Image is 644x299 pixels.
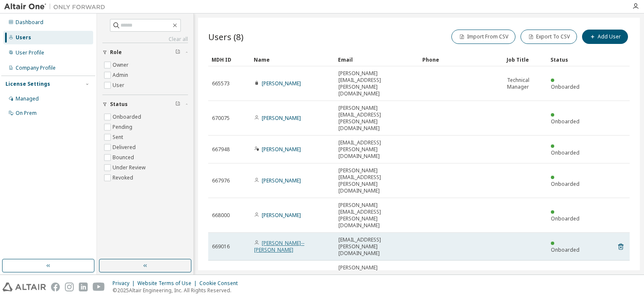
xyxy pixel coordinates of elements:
[137,280,199,287] div: Website Terms of Use
[79,283,88,291] img: linkedin.svg
[551,118,580,125] span: Onboarded
[212,243,230,250] span: 669016
[175,49,180,56] span: Clear filter
[550,53,586,66] div: Status
[102,43,188,62] button: Role
[422,53,500,66] div: Phone
[338,105,415,132] span: [PERSON_NAME][EMAIL_ADDRESS][PERSON_NAME][DOMAIN_NAME]
[507,77,543,90] span: Technical Manager
[262,146,301,153] a: [PERSON_NAME]
[551,149,580,156] span: Onboarded
[551,246,580,253] span: Onboarded
[110,101,128,108] span: Status
[212,212,230,219] span: 668000
[262,114,301,122] a: [PERSON_NAME]
[113,280,137,287] div: Privacy
[16,19,43,26] div: Dashboard
[113,163,147,173] label: Under Review
[338,167,415,194] span: [PERSON_NAME][EMAIL_ADDRESS][PERSON_NAME][DOMAIN_NAME]
[113,122,134,132] label: Pending
[212,53,247,66] div: MDH ID
[65,283,74,291] img: instagram.svg
[338,53,416,66] div: Email
[113,142,137,152] label: Delivered
[93,283,105,291] img: youtube.svg
[521,30,577,44] button: Export To CSV
[199,280,243,287] div: Cookie Consent
[262,80,301,87] a: [PERSON_NAME]
[5,81,50,87] div: License Settings
[16,49,44,56] div: User Profile
[262,177,301,184] a: [PERSON_NAME]
[3,283,46,291] img: altair_logo.svg
[102,95,188,114] button: Status
[16,34,31,41] div: Users
[212,80,230,87] span: 665573
[175,101,180,108] span: Clear filter
[212,177,230,184] span: 667976
[507,53,544,66] div: Job Title
[338,70,415,97] span: [PERSON_NAME][EMAIL_ADDRESS][PERSON_NAME][DOMAIN_NAME]
[254,239,304,253] a: [PERSON_NAME]--[PERSON_NAME]
[113,80,126,90] label: User
[338,264,415,291] span: [PERSON_NAME][EMAIL_ADDRESS][PERSON_NAME][DOMAIN_NAME]
[16,110,37,117] div: On Prem
[551,215,580,222] span: Onboarded
[102,36,188,43] a: Clear all
[262,212,301,219] a: [PERSON_NAME]
[551,180,580,188] span: Onboarded
[582,30,628,44] button: Add User
[16,65,56,71] div: Company Profile
[208,31,244,43] span: Users (8)
[338,139,415,160] span: [EMAIL_ADDRESS][PERSON_NAME][DOMAIN_NAME]
[110,49,122,56] span: Role
[338,202,415,229] span: [PERSON_NAME][EMAIL_ADDRESS][PERSON_NAME][DOMAIN_NAME]
[51,283,60,291] img: facebook.svg
[4,3,110,11] img: Altair One
[113,60,130,70] label: Owner
[451,30,515,44] button: Import From CSV
[113,132,125,142] label: Sent
[113,152,136,163] label: Bounced
[254,53,331,66] div: Name
[338,236,415,257] span: [EMAIL_ADDRESS][PERSON_NAME][DOMAIN_NAME]
[16,95,39,102] div: Managed
[113,70,130,80] label: Admin
[113,173,135,183] label: Revoked
[551,83,580,90] span: Onboarded
[113,112,143,122] label: Onboarded
[113,287,243,294] p: © 2025 Altair Engineering, Inc. All Rights Reserved.
[212,115,230,122] span: 670075
[212,146,230,153] span: 667948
